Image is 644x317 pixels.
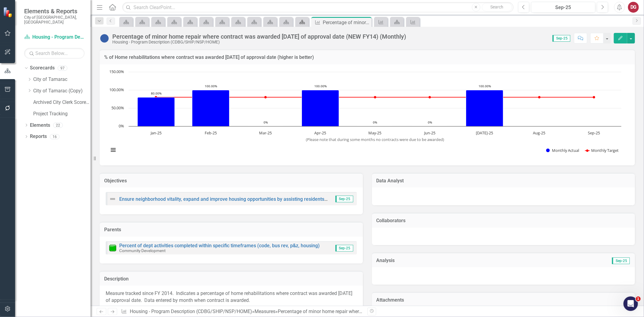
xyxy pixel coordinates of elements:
[531,2,595,13] button: Sep-25
[104,55,630,60] h3: % of Home rehabilitations where contract was awarded [DATE] of approval date (higher is better)
[109,87,124,92] text: 100.00%
[314,84,327,88] text: 100.00%
[33,76,91,83] a: City of Tamarac
[104,178,358,184] h3: Objectives
[636,296,641,301] span: 1
[119,123,124,129] text: 0%
[106,69,629,159] div: Chart. Highcharts interactive chart.
[109,195,116,203] img: Not Defined
[533,4,593,11] div: Sep-25
[138,97,175,126] path: Jan-25, 80. Monthly Actual.
[623,296,638,311] iframe: Intercom live chat
[546,148,579,153] button: Show Monthly Actual
[373,120,377,124] text: 0%
[585,148,619,153] button: Show Monthly Target
[111,105,124,110] text: 50.00%
[428,120,432,124] text: 0%
[490,5,503,9] span: Search
[24,15,85,25] small: City of [GEOGRAPHIC_DATA], [GEOGRAPHIC_DATA]
[109,146,117,154] button: View chart menu, Chart
[106,69,624,159] svg: Interactive chart
[24,8,85,15] span: Elements & Reports
[122,2,514,13] input: Search ClearPoint...
[119,196,454,202] a: Ensure neighborhood vitality, expand and improve housing opportunities by assisting residents in ...
[376,178,631,184] h3: Data Analyst
[205,130,217,136] text: Feb-25
[259,130,272,136] text: Mar-25
[109,244,116,251] img: Meets or exceeds target
[151,91,162,95] text: 80.00%
[264,120,268,124] text: 0%
[119,248,165,253] small: Community Development
[255,309,275,314] a: Measures
[50,134,59,139] div: 16
[24,48,85,59] input: Search Below...
[591,148,619,153] text: Monthly Target
[53,123,63,128] div: 22
[119,243,320,248] a: Percent of dept activities completed within specific timeframes (code, bus rev, p&z, housing)
[100,34,109,43] img: No Information
[192,90,229,126] path: Feb-25, 100. Monthly Actual.
[552,148,579,153] text: Monthly Actual
[109,69,124,74] text: 150.00%
[3,7,14,18] img: ClearPoint Strategy
[466,90,503,126] path: Jul-25, 100. Monthly Actual.
[314,130,326,136] text: Apr-25
[424,130,435,136] text: Jun-25
[30,65,55,72] a: Scorecards
[130,309,252,314] a: Housing - Program Description (CDBG/SHIP/NSP/HOME)
[482,3,512,11] button: Search
[429,96,431,98] path: Jun-25, 80. Monthly Target.
[33,88,91,94] a: City of Tamarac (Copy)
[278,309,511,314] div: Percentage of minor home repair where contract was awarded [DATE] of approval date (NEW FY14) (Mo...
[376,258,504,263] h3: Analysis
[588,130,600,136] text: Sep-25
[335,245,353,251] span: Sep-25
[155,96,157,98] path: Jan-25, 80. Monthly Target.
[33,110,91,117] a: Project Tracking
[155,96,595,98] g: Monthly Target, series 2 of 2. Line with 9 data points.
[376,218,631,223] h3: Collaborators
[112,40,406,44] div: Housing - Program Description (CDBG/SHIP/NSP/HOME)
[538,96,541,98] path: Aug-25, 80. Monthly Target.
[30,122,50,129] a: Elements
[323,19,370,26] div: Percentage of minor home repair where contract was awarded [DATE] of approval date (NEW FY14) (Mo...
[479,84,491,88] text: 100.00%
[24,34,85,41] a: Housing - Program Description (CDBG/SHIP/NSP/HOME)
[150,130,162,136] text: Jan-25
[374,96,376,98] path: May-25, 80. Monthly Target.
[376,297,631,303] h3: Attachments
[335,196,353,202] span: Sep-25
[628,2,639,13] button: DG
[33,99,91,106] a: Archived City Clerk Scorecard
[112,33,406,40] div: Percentage of minor home repair where contract was awarded [DATE] of approval date (NEW FY14) (Mo...
[593,96,595,98] path: Sep-25, 80. Monthly Target.
[369,130,382,136] text: May-25
[106,290,357,304] p: Measure tracked since FY 2014. Indicates a percentage of home rehabilitations where contract was ...
[612,258,630,264] span: Sep-25
[205,84,217,88] text: 100.00%
[104,227,358,232] h3: Parents
[306,136,444,142] text: (Please note that during some months no contracts were due to be awarded)
[30,133,47,140] a: Reports
[533,130,546,136] text: Aug-25
[476,130,493,136] text: [DATE]-25
[58,66,67,71] div: 97
[104,276,358,282] h3: Description
[302,90,339,126] path: Apr-25, 100. Monthly Actual.
[264,96,267,98] path: Mar-25, 80. Monthly Target.
[553,35,570,42] span: Sep-25
[138,72,594,126] g: Monthly Actual, series 1 of 2. Bar series with 9 bars.
[121,308,363,315] div: » »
